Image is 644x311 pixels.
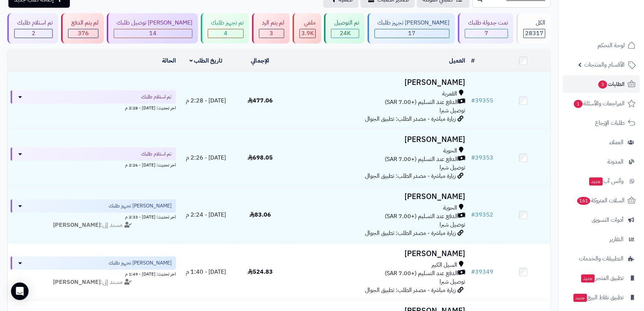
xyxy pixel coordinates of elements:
[300,19,316,27] div: ملغي
[563,37,640,54] a: لوحة التحكم
[251,13,291,44] a: لم يتم الرد 3
[323,13,366,44] a: تم التوصيل 24K
[208,19,243,27] div: تم تجهيز طلبك
[331,29,358,38] div: 24021
[449,56,465,65] a: العميل
[576,195,625,206] span: السلات المتروكة
[573,98,625,109] span: المراجعات والأسئلة
[385,98,458,106] span: الدفع عند التسليم (+7.00 SAR)
[301,29,314,38] span: 3.9K
[331,19,359,27] div: تم التوصيل
[581,274,595,282] span: جديد
[375,29,449,38] div: 17
[610,234,624,244] span: التقارير
[60,13,105,44] a: لم يتم الدفع 376
[471,267,493,276] a: #39349
[471,56,475,65] a: #
[440,277,465,286] span: توصيل شبرا
[563,134,640,151] a: العملاء
[248,153,273,162] span: 698.05
[6,13,60,44] a: تم استلام طلبك 2
[141,93,172,101] span: تم استلام طلبك
[53,221,101,229] strong: [PERSON_NAME]
[465,19,508,27] div: تمت جدولة طلبك
[186,267,226,276] span: [DATE] - 1:40 م
[573,292,624,303] span: تطبيق نقاط البيع
[365,286,456,295] span: زيارة مباشرة - مصدر الطلب: تطبيق الجوال
[290,250,465,258] h3: [PERSON_NAME]
[595,118,625,128] span: طلبات الإرجاع
[68,29,98,38] div: 376
[563,172,640,190] a: وآتس آبجديد
[32,29,35,38] span: 2
[563,269,640,287] a: تطبيق المتجرجديد
[68,19,98,27] div: لم يتم الدفع
[162,56,176,65] a: الحالة
[523,19,545,27] div: الكل
[11,213,176,220] div: اخر تحديث: [DATE] - 2:33 م
[15,29,52,38] div: 2
[248,267,273,276] span: 524.83
[105,13,199,44] a: [PERSON_NAME] توصيل طلبك 14
[270,29,273,38] span: 3
[114,29,192,38] div: 14
[251,56,269,65] a: الإجمالي
[471,96,493,105] a: #39355
[365,229,456,237] span: زيارة مباشرة - مصدر الطلب: تطبيق الجوال
[594,20,637,35] img: logo-2.png
[579,254,624,264] span: التطبيقات والخدمات
[291,13,323,44] a: ملغي 3.9K
[365,172,456,180] span: زيارة مباشرة - مصدر الطلب: تطبيق الجوال
[385,212,458,221] span: الدفع عند التسليم (+7.00 SAR)
[563,250,640,267] a: التطبيقات والخدمات
[385,269,458,278] span: الدفع عند التسليم (+7.00 SAR)
[574,100,583,108] span: 1
[563,192,640,209] a: السلات المتروكة161
[78,29,89,38] span: 376
[592,215,624,225] span: أدوات التسويق
[443,147,457,155] span: الحوية
[563,75,640,93] a: الطلبات3
[598,80,607,89] span: 3
[300,29,315,38] div: 3873
[109,259,172,267] span: [PERSON_NAME] تجهيز طلبك
[11,270,176,277] div: اخر تحديث: [DATE] - 1:49 م
[442,90,457,98] span: القمرية
[340,29,351,38] span: 24K
[598,40,625,50] span: لوحة التحكم
[563,211,640,229] a: أدوات التسويق
[563,231,640,248] a: التقارير
[109,202,172,210] span: [PERSON_NAME] تجهيز طلبك
[186,96,226,105] span: [DATE] - 2:28 م
[456,13,515,44] a: تمت جدولة طلبك 7
[471,96,475,105] span: #
[290,192,465,201] h3: [PERSON_NAME]
[485,29,488,38] span: 7
[440,220,465,229] span: توصيل شبرا
[563,153,640,171] a: المدونة
[607,157,624,167] span: المدونة
[53,278,101,286] strong: [PERSON_NAME]
[440,106,465,115] span: توصيل شبرا
[208,29,243,38] div: 4
[365,115,456,123] span: زيارة مباشرة - مصدر الطلب: تطبيق الجوال
[5,221,181,229] div: مسند إلى:
[443,204,457,212] span: الحوية
[588,176,624,186] span: وآتس آب
[11,161,176,168] div: اخر تحديث: [DATE] - 2:26 م
[149,29,157,38] span: 14
[577,197,590,205] span: 161
[471,153,493,162] a: #39353
[580,273,624,283] span: تطبيق المتجر
[408,29,415,38] span: 17
[584,60,625,70] span: الأقسام والمنتجات
[114,19,192,27] div: [PERSON_NAME] توصيل طلبك
[259,19,284,27] div: لم يتم الرد
[440,163,465,172] span: توصيل شبرا
[224,29,227,38] span: 4
[186,210,226,219] span: [DATE] - 2:24 م
[471,267,475,276] span: #
[290,78,465,87] h3: [PERSON_NAME]
[385,155,458,164] span: الدفع عند التسليم (+7.00 SAR)
[248,96,273,105] span: 477.06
